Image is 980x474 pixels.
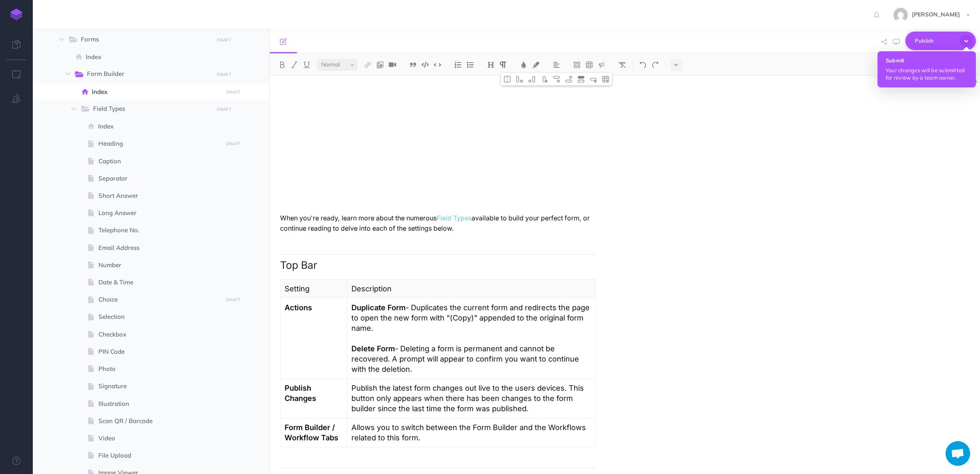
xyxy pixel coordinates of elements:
span: Publish [915,34,956,47]
span: Index [86,52,220,62]
small: DRAFT [217,37,231,43]
small: DRAFT [217,72,231,77]
span: Short Answer [98,191,220,201]
img: Add column after merge button [528,76,536,82]
span: Number [98,260,220,270]
button: DRAFT [223,87,243,97]
strong: Actions [285,303,312,312]
button: DRAFT [214,70,234,79]
span: PIN Code [98,347,220,357]
img: Delete table button [602,76,609,82]
img: Italic button [291,62,298,68]
img: Link button [364,62,371,68]
span: Field Types [93,104,208,114]
img: Add column Before Merge [516,76,523,82]
span: Checkbox [98,330,220,339]
img: Clear styles button [618,62,626,68]
p: Your changes will be submitted for review by a team owner. [886,66,968,81]
p: - Deleting a form is permanent and cannot be recovered. A prompt will appear to confirm you want ... [351,343,591,374]
h2: Top Bar [280,254,596,271]
span: Video [98,433,220,443]
span: Forms [81,34,208,45]
img: Add image button [376,62,384,68]
img: Delete column button [540,76,548,82]
img: Toggle cell merge button [504,76,511,82]
small: DRAFT [226,141,240,147]
strong: Delete Form [351,344,395,353]
img: Code block button [422,62,429,68]
img: Unordered list button [467,62,474,68]
img: Blockquote button [409,62,417,68]
span: Separator [98,174,220,183]
span: Photo [98,364,220,374]
img: Add row before button [553,76,560,82]
img: Add video button [389,62,396,68]
img: Delete row button [590,76,597,82]
span: [PERSON_NAME] [908,11,964,18]
img: Create table button [586,62,593,68]
p: Description [351,284,591,294]
img: Alignment dropdown menu button [553,62,560,68]
small: DRAFT [217,107,231,112]
span: Caption [98,156,220,166]
p: Setting [285,284,343,294]
img: Paragraph button [499,62,507,68]
button: DRAFT [223,139,243,149]
small: DRAFT [226,89,240,95]
button: DRAFT [214,35,234,45]
img: Undo [639,62,647,68]
img: Text color button [520,62,527,68]
span: Email Address [98,243,220,253]
strong: Publish Changes [285,383,316,403]
a: Open chat [946,441,970,466]
h4: Submit [886,57,968,63]
button: Submit Your changes will be submitted for review by a team owner. [877,51,976,87]
span: Form Builder [87,69,208,80]
img: Ordered list button [454,62,462,68]
span: Index [92,87,220,97]
button: DRAFT [214,105,234,114]
img: Callout dropdown menu button [598,62,605,68]
span: Telephone No. [98,225,220,235]
span: File Upload [98,451,220,460]
span: Date & Time [98,277,220,287]
button: Publish [905,32,976,50]
p: When you're ready, learn more about the numerous available to build your perfect form, or continu... [280,213,596,234]
img: Redo [652,62,659,68]
span: Selection [98,312,220,322]
span: Scan QR / Barcode [98,416,220,426]
span: Signature [98,381,220,391]
span: Heading [98,139,220,149]
p: Allows you to switch between the Form Builder and the Workflows related to this form. [351,422,591,443]
img: Underline button [303,62,310,68]
p: Publish the latest form changes out live to the users devices. This button only appears when ther... [351,383,591,414]
button: DRAFT [223,295,243,305]
p: - Duplicates the current form and redirects the page to open the new form with "(Copy)" appended ... [351,302,591,333]
span: Long Answer [98,208,220,218]
img: Bold button [278,62,286,68]
span: Illustration [98,399,220,409]
img: Toggle row header button [577,76,585,82]
img: Inline code button [434,62,441,68]
span: Choice [98,295,220,305]
strong: Form Builder / Workflow Tabs [285,423,338,442]
img: logo-mark.svg [10,9,23,20]
span: Index [98,121,220,131]
small: DRAFT [226,297,240,302]
img: de744a1c6085761c972ea050a2b8d70b.jpg [893,8,908,22]
strong: Duplicate Form [351,303,406,312]
a: Field Types [437,214,472,222]
img: Add row after button [565,76,572,82]
img: Text background color button [532,62,540,68]
img: Headings dropdown button [487,62,495,68]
